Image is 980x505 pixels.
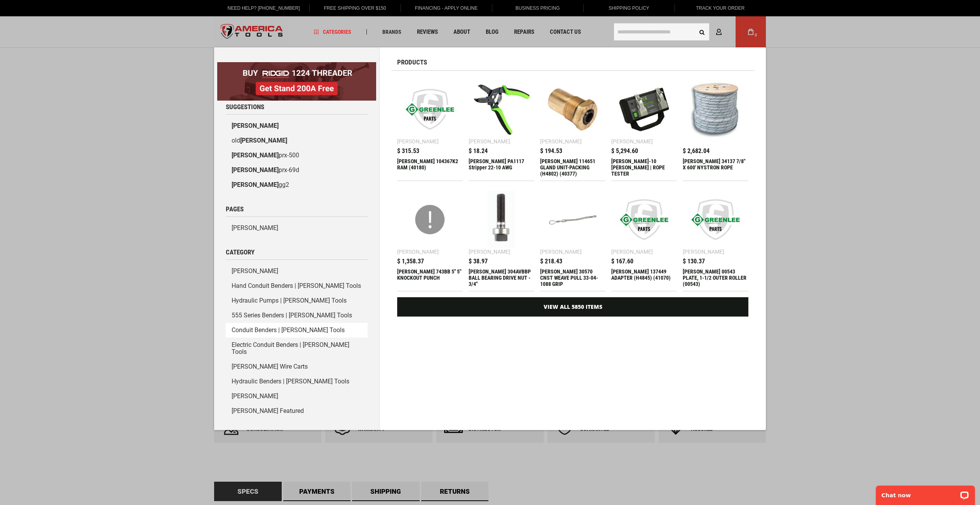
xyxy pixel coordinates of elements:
[469,139,510,144] div: [PERSON_NAME]
[683,187,748,291] a: Greenlee 00543 PLATE, 1-1/2 OUTER ROLLER (00543) [PERSON_NAME] $ 130.37 [PERSON_NAME] 00543 PLATE...
[397,59,427,66] span: Products
[540,148,562,154] span: $ 194.53
[397,77,463,181] a: Greenlee 104367K2 RAM (40180) [PERSON_NAME] $ 315.53 [PERSON_NAME] 104367K2 RAM (40180)
[473,191,530,249] img: GREENLEE 304AVBBP BALL BEARING DRIVE NUT - 3/4
[226,374,368,389] a: Hydraulic Benders | [PERSON_NAME] Tools
[232,181,279,188] b: [PERSON_NAME]
[540,258,562,265] span: $ 218.43
[683,148,710,154] span: $ 2,682.04
[540,158,606,177] div: Greenlee 114651 GLAND UNIT-PACKING (H4802) (40377)
[469,187,534,291] a: GREENLEE 304AVBBP BALL BEARING DRIVE NUT - 3/4 [PERSON_NAME] $ 38.97 [PERSON_NAME] 304AVBBP BALL ...
[397,187,463,291] a: GREENLEE 743BB 5 [PERSON_NAME] $ 1,358.37 [PERSON_NAME] 743BB 5" 5" KNOCKOUT PUNCH
[683,268,748,287] div: Greenlee 00543 PLATE, 1-1/2 OUTER ROLLER (00543)
[217,62,376,68] a: BOGO: Buy RIDGID® 1224 Threader, Get Stand 200A Free!
[226,359,368,374] a: [PERSON_NAME] Wire Carts
[226,118,368,133] a: [PERSON_NAME]
[611,158,677,177] div: GREENLEE RT-10 GREENLEE | ROPE TESTER
[615,191,673,249] img: Greenlee 137449 ADAPTER (H4845) (41070)
[544,80,602,138] img: Greenlee 114651 GLAND UNIT-PACKING (H4802) (40377)
[540,249,582,254] div: [PERSON_NAME]
[232,122,279,129] b: [PERSON_NAME]
[469,249,510,254] div: [PERSON_NAME]
[611,148,638,154] span: $ 5,294.60
[232,166,279,174] b: [PERSON_NAME]
[226,323,368,338] a: Conduit Benders | [PERSON_NAME] Tools
[469,268,534,287] div: GREENLEE 304AVBBP BALL BEARING DRIVE NUT - 3/4
[226,308,368,323] a: 555 Series Benders | [PERSON_NAME] Tools
[540,139,582,144] div: [PERSON_NAME]
[397,268,463,287] div: GREENLEE 743BB 5
[611,249,653,254] div: [PERSON_NAME]
[611,77,677,181] a: GREENLEE RT-10 GREENLEE | ROPE TESTER [PERSON_NAME] $ 5,294.60 [PERSON_NAME]-10 [PERSON_NAME] | R...
[232,151,279,159] b: [PERSON_NAME]
[611,187,677,291] a: Greenlee 137449 ADAPTER (H4845) (41070) [PERSON_NAME] $ 167.60 [PERSON_NAME] 137449 ADAPTER (H484...
[540,77,606,181] a: Greenlee 114651 GLAND UNIT-PACKING (H4802) (40377) [PERSON_NAME] $ 194.53 [PERSON_NAME] 114651 GL...
[611,268,677,287] div: Greenlee 137449 ADAPTER (H4845) (41070)
[217,62,376,101] img: BOGO: Buy RIDGID® 1224 Threader, Get Stand 200A Free!
[226,148,368,163] a: [PERSON_NAME]prx-500
[226,264,368,279] a: [PERSON_NAME]
[226,338,368,359] a: Electric Conduit Benders | [PERSON_NAME] Tools
[226,293,368,308] a: Hydraulic Pumps | [PERSON_NAME] Tools
[694,24,709,39] button: Search
[226,163,368,178] a: [PERSON_NAME]prx-69d
[226,206,244,212] span: Pages
[226,133,368,148] a: old[PERSON_NAME]
[397,297,748,317] a: View All 5850 Items
[226,178,368,192] a: [PERSON_NAME]gg2
[683,77,748,181] a: GREENLEE 34137 7/8 $ 2,682.04 [PERSON_NAME] 34137 7/8" X 600' NYSTRON ROPE
[871,481,980,505] iframe: LiveChat chat widget
[683,249,724,254] div: [PERSON_NAME]
[314,29,351,35] span: Categories
[397,258,424,265] span: $ 1,358.37
[397,249,439,254] div: [PERSON_NAME]
[683,258,705,265] span: $ 130.37
[615,80,673,138] img: GREENLEE RT-10 GREENLEE | ROPE TESTER
[544,191,602,249] img: GREENLEE 30570 CNST WEAVE PULL 33-04-1088 GRIP
[401,80,459,138] img: Greenlee 104367K2 RAM (40180)
[611,139,653,144] div: [PERSON_NAME]
[540,187,606,291] a: GREENLEE 30570 CNST WEAVE PULL 33-04-1088 GRIP [PERSON_NAME] $ 218.43 [PERSON_NAME] 30570 CNST WE...
[226,279,368,293] a: Hand Conduit Benders | [PERSON_NAME] Tools
[379,27,405,37] a: Brands
[611,258,633,265] span: $ 167.60
[469,158,534,177] div: Greenlee PA1117 Stripper 22-10 AWG
[226,404,368,418] a: [PERSON_NAME] Featured
[687,191,745,249] img: Greenlee 00543 PLATE, 1-1/2 OUTER ROLLER (00543)
[397,158,463,177] div: Greenlee 104367K2 RAM (40180)
[226,221,368,235] a: [PERSON_NAME]
[469,148,488,154] span: $ 18.24
[469,258,488,265] span: $ 38.97
[240,137,287,144] b: [PERSON_NAME]
[226,389,368,404] a: [PERSON_NAME]
[469,77,534,181] a: Greenlee PA1117 Stripper 22-10 AWG [PERSON_NAME] $ 18.24 [PERSON_NAME] PA1117 Stripper 22-10 AWG
[226,104,264,110] span: Suggestions
[382,29,401,35] span: Brands
[540,268,606,287] div: GREENLEE 30570 CNST WEAVE PULL 33-04-1088 GRIP
[473,80,530,138] img: Greenlee PA1117 Stripper 22-10 AWG
[687,80,745,138] img: GREENLEE 34137 7/8
[397,139,439,144] div: [PERSON_NAME]
[683,158,748,177] div: GREENLEE 34137 7/8
[310,27,355,37] a: Categories
[401,191,459,249] img: GREENLEE 743BB 5
[226,249,255,256] span: Category
[397,148,419,154] span: $ 315.53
